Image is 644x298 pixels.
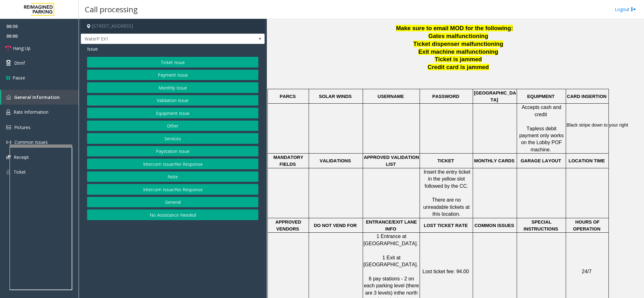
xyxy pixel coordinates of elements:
button: Other [87,121,258,131]
span: APPROVED VENDORS [275,219,302,231]
a: Logout [615,6,636,13]
button: Ticket Issue [87,57,258,68]
span: LOST TICKET RATE [424,223,468,228]
span: COMMON ISSUES [475,223,514,228]
span: PASSWORD [432,94,459,99]
span: 6 pay stations - 2 on each parking level (there are 3 levels) in [364,276,421,295]
img: 'icon' [6,95,11,100]
button: Paystation Issue [87,146,258,157]
span: Ticket is jammed [435,56,482,62]
span: Dtmf [14,60,25,66]
h3: Call processing [82,2,141,17]
a: General Information [1,90,79,105]
img: logout [631,6,636,13]
button: Intercom Issue/No Response [87,184,258,195]
button: Equipment Issue [87,108,258,118]
span: Pictures [14,124,30,130]
span: Accepts cash and credit [522,105,563,117]
span: Credit card is jammed [428,64,489,70]
span: 1 Exit at [GEOGRAPHIC_DATA]. [363,255,418,267]
span: VALIDATIONS [320,158,351,163]
span: MONTHLY CARDS [474,158,515,163]
img: 'icon' [6,109,10,115]
span: Gates malfunctioning [428,33,488,39]
img: 'icon' [6,125,11,129]
button: Monthly Issue [87,82,258,93]
span: Common Issues [14,139,48,145]
button: Intercom Issue/No Response [87,159,258,169]
button: Payment Issue [87,70,258,80]
span: 1 Entrance at [GEOGRAPHIC_DATA]. [363,234,418,246]
span: There are no unreadable tickets at this location. [423,197,471,217]
span: HOURS OF OPERATION [573,219,601,231]
span: SPECIAL INSTRUCTIONS [524,219,558,231]
img: 'icon' [6,155,11,159]
span: USERNAME [377,94,404,99]
span: Exit machine malfunctioning [418,48,498,55]
span: Make sure to email MOD for the following: [396,25,513,31]
span: TICKET [438,158,454,163]
span: Rate Information [14,109,48,115]
span: DO NOT VEND FOR [314,223,357,228]
span: PARCS [280,94,296,99]
span: WaterP EX1 [81,34,228,44]
span: GARAGE LAYOUT [520,158,561,163]
span: General Information [14,94,60,100]
span: ENTRANCE/EXIT LANE INFO [366,219,418,231]
button: Services [87,133,258,144]
span: [GEOGRAPHIC_DATA] [474,90,516,102]
img: 'icon' [6,140,11,145]
span: Hang Up [13,45,30,51]
span: MANDATORY FIELDS [273,155,305,167]
button: General [87,197,258,208]
span: Issue [87,46,98,52]
span: Black stripe down to your right [566,122,628,127]
button: No Assistance Needed [87,209,258,220]
img: 'icon' [6,169,10,175]
span: 24/7 [582,269,592,274]
span: Insert the entry ticket in the yellow slot followed by the CC. [424,169,472,189]
h4: [STREET_ADDRESS] [81,19,265,34]
button: Validation Issue [87,95,258,106]
span: Lost ticket fee: 94.00 [422,269,469,274]
span: LOCATION TIME [569,158,605,163]
span: CARD INSERTION [567,94,607,99]
span: Ticket dispenser malfunctioning [413,41,503,47]
span: EQUIPMENT [527,94,554,99]
span: SOLAR WINDS [319,94,352,99]
button: Note [87,171,258,182]
span: Tapless debit payment only works on the Lobby POF machine. [519,126,565,152]
span: Pause [13,74,25,81]
span: APPROVED VALIDATION LIST [364,155,420,167]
